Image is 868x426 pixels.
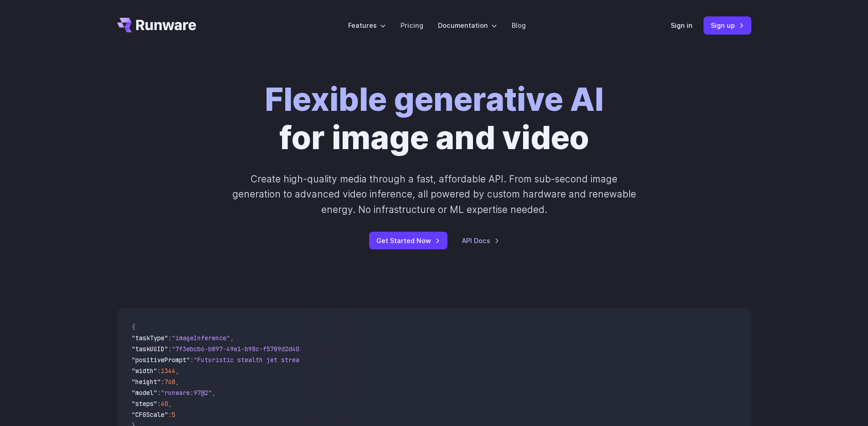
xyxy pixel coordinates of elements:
[157,367,161,375] span: :
[704,16,751,34] a: Sign up
[132,389,157,397] span: "model"
[168,410,172,419] span: :
[172,345,310,353] span: "7f3ebcb6-b897-49e1-b98c-f5789d2d40d7"
[512,20,526,31] a: Blog
[132,323,135,331] span: {
[265,80,604,157] h1: for image and video
[161,400,168,408] span: 40
[172,410,175,419] span: 5
[168,334,172,342] span: :
[401,20,423,31] a: Pricing
[132,400,157,408] span: "steps"
[671,20,693,31] a: Sign in
[161,389,212,397] span: "runware:97@2"
[132,334,168,342] span: "taskType"
[132,378,161,386] span: "height"
[369,232,447,249] a: Get Started Now
[175,367,179,375] span: ,
[348,20,386,31] label: Features
[265,80,604,119] strong: Flexible generative AI
[157,400,161,408] span: :
[164,378,175,386] span: 768
[462,235,499,246] a: API Docs
[132,410,168,419] span: "CFGScale"
[194,356,525,364] span: "Futuristic stealth jet streaking through a neon-lit cityscape with glowing purple exhaust"
[168,400,172,408] span: ,
[161,378,164,386] span: :
[132,367,157,375] span: "width"
[132,345,168,353] span: "taskUUID"
[230,334,234,342] span: ,
[212,389,216,397] span: ,
[168,345,172,353] span: :
[438,20,497,31] label: Documentation
[157,389,161,397] span: :
[117,18,196,32] a: Go to /
[132,356,190,364] span: "positivePrompt"
[231,171,637,217] p: Create high-quality media through a fast, affordable API. From sub-second image generation to adv...
[175,378,179,386] span: ,
[172,334,230,342] span: "imageInference"
[161,367,175,375] span: 1344
[190,356,194,364] span: :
